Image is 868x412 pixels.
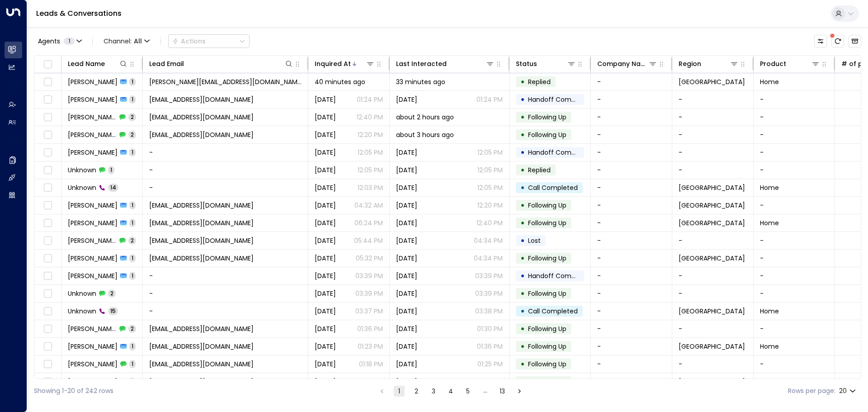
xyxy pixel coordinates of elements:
[754,250,835,267] td: -
[42,112,53,123] span: Toggle select row
[672,144,754,161] td: -
[42,218,53,229] span: Toggle select row
[474,236,503,245] p: 04:34 PM
[129,254,136,262] span: 1
[143,285,308,302] td: -
[591,232,672,249] td: -
[42,165,53,176] span: Toggle select row
[396,254,417,263] span: Yesterday
[760,77,779,86] span: Home
[679,254,745,263] span: Clinton Township
[528,148,592,157] span: Handoff Completed
[591,267,672,284] td: -
[358,166,383,175] p: 12:05 PM
[42,129,53,141] span: Toggle select row
[149,360,254,369] span: twilliamsoncardneau@icloud.com
[354,236,383,245] p: 05:44 PM
[480,386,491,397] div: …
[672,126,754,143] td: -
[68,201,118,210] span: Cecilia Cutrera
[476,95,503,104] p: 01:24 PM
[143,179,308,196] td: -
[129,360,136,368] span: 1
[672,320,754,337] td: -
[396,95,417,104] span: Yesterday
[474,254,503,263] p: 04:34 PM
[149,58,184,69] div: Lead Email
[396,377,417,386] span: Oct 07, 2025
[520,74,525,90] div: •
[445,386,456,397] button: Go to page 4
[315,130,336,139] span: Yesterday
[477,324,503,333] p: 01:30 PM
[396,148,417,157] span: Yesterday
[528,342,566,351] span: Following Up
[528,183,578,192] span: Call Completed
[396,77,445,86] span: 33 minutes ago
[68,58,128,69] div: Lead Name
[591,109,672,126] td: -
[100,35,153,47] button: Channel:All
[672,109,754,126] td: -
[672,285,754,302] td: -
[760,58,820,69] div: Product
[315,58,375,69] div: Inquired At
[475,307,503,316] p: 03:38 PM
[129,219,136,227] span: 1
[68,166,96,175] span: Unknown
[528,324,566,333] span: Following Up
[591,214,672,232] td: -
[42,270,53,282] span: Toggle select row
[672,355,754,373] td: -
[528,166,551,175] span: Replied
[679,58,701,69] div: Region
[396,183,417,192] span: Yesterday
[42,182,53,194] span: Toggle select row
[315,377,336,386] span: Oct 07, 2025
[394,386,405,397] button: page 1
[149,324,254,333] span: dominicbanks09@gmail.com
[68,307,96,316] span: Unknown
[42,306,53,317] span: Toggle select row
[477,201,503,210] p: 12:20 PM
[396,307,417,316] span: Oct 07, 2025
[315,113,336,122] span: Yesterday
[149,58,293,69] div: Lead Email
[357,324,383,333] p: 01:36 PM
[68,77,118,86] span: Ariana Dickerson
[315,201,336,210] span: Yesterday
[396,324,417,333] span: Yesterday
[396,289,417,298] span: Yesterday
[477,377,503,386] p: 01:25 PM
[315,183,336,192] span: Yesterday
[520,356,525,372] div: •
[149,342,254,351] span: dominicbanks09@gmail.com
[528,113,566,122] span: Following Up
[672,161,754,179] td: -
[591,91,672,108] td: -
[528,377,566,386] span: Following Up
[754,144,835,161] td: -
[128,113,136,121] span: 2
[591,144,672,161] td: -
[68,113,117,122] span: Stephen Grunewald
[358,183,383,192] p: 12:03 PM
[129,78,136,85] span: 1
[108,289,116,297] span: 2
[42,323,53,335] span: Toggle select row
[520,92,525,107] div: •
[788,386,835,396] label: Rows per page:
[754,197,835,214] td: -
[42,59,53,70] span: Toggle select all
[591,373,672,390] td: -
[129,201,136,209] span: 1
[396,166,417,175] span: Yesterday
[168,34,250,48] button: Actions
[396,271,417,280] span: Oct 07, 2025
[679,77,745,86] span: Clinton Township
[520,268,525,284] div: •
[68,236,117,245] span: Paige Harris
[42,253,53,264] span: Toggle select row
[108,166,114,174] span: 1
[396,342,417,351] span: Oct 07, 2025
